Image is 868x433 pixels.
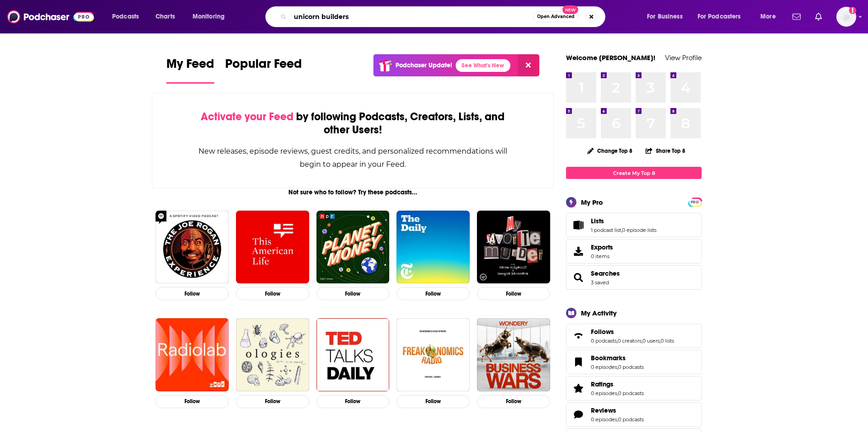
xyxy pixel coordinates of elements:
[156,211,229,284] img: The Joe Rogan Experience
[618,338,642,344] a: 0 creators
[156,10,175,23] span: Charts
[166,56,214,84] a: My Feed
[617,390,618,396] span: ,
[166,56,214,77] span: My Feed
[396,61,452,69] p: Podchaser Update!
[533,11,579,22] button: Open AdvancedNew
[186,9,236,24] button: open menu
[316,211,390,284] img: Planet Money
[591,390,617,396] a: 0 episodes
[641,9,694,24] button: open menu
[156,318,229,391] img: Radiolab
[236,318,309,391] img: Ologies with Alie Ward
[849,7,856,14] svg: Add a profile image
[112,10,139,23] span: Podcasts
[569,219,587,231] a: Lists
[396,395,470,408] button: Follow
[689,198,700,205] a: PRO
[562,5,579,14] span: New
[316,287,390,300] button: Follow
[569,329,587,342] a: Follows
[569,271,587,284] a: Searches
[581,198,603,207] div: My Pro
[152,188,554,196] div: Not sure who to follow? Try these podcasts...
[396,287,470,300] button: Follow
[689,199,700,206] span: PRO
[618,390,644,396] a: 0 podcasts
[566,239,702,264] a: Exports
[591,279,609,286] a: 3 saved
[617,364,618,370] span: ,
[617,338,618,344] span: ,
[316,318,390,391] img: TED Talks Daily
[591,227,621,233] a: 1 podcast list
[591,328,674,336] a: Follows
[566,213,702,237] span: Lists
[569,408,587,421] a: Reviews
[566,265,702,290] span: Searches
[225,56,302,77] span: Popular Feed
[591,380,613,388] span: Ratings
[642,338,642,344] span: ,
[396,318,470,391] img: Freakonomics Radio
[645,142,686,160] button: Share Top 8
[836,7,856,27] span: Logged in as kgolds
[566,53,656,62] a: Welcome [PERSON_NAME]!
[477,287,550,300] button: Follow
[106,9,151,24] button: open menu
[591,217,604,225] span: Lists
[456,59,510,72] a: See What's New
[198,110,508,136] div: by following Podcasts, Creators, Lists, and other Users!
[236,395,309,408] button: Follow
[477,395,550,408] button: Follow
[396,211,470,284] img: The Daily
[836,7,856,27] img: User Profile
[477,211,550,284] img: My Favorite Murder with Karen Kilgariff and Georgia Hardstark
[836,7,856,27] button: Show profile menu
[566,350,702,374] span: Bookmarks
[660,338,660,344] span: ,
[618,416,644,423] a: 0 podcasts
[236,211,309,284] img: This American Life
[591,364,617,370] a: 0 episodes
[591,380,644,388] a: Ratings
[591,253,613,259] span: 0 items
[618,364,644,370] a: 0 podcasts
[591,243,613,251] span: Exports
[647,10,683,23] span: For Business
[621,227,622,233] span: ,
[566,167,702,179] a: Create My Top 8
[537,14,575,19] span: Open Advanced
[581,309,617,317] div: My Activity
[566,324,702,348] span: Follows
[665,53,702,62] a: View Profile
[754,9,787,24] button: open menu
[660,338,674,344] a: 0 lists
[591,217,656,225] a: Lists
[569,245,587,258] span: Exports
[193,10,225,23] span: Monitoring
[225,56,302,84] a: Popular Feed
[811,9,826,24] a: Show notifications dropdown
[642,338,660,344] a: 0 users
[477,318,550,391] img: Business Wars
[591,328,614,336] span: Follows
[569,356,587,368] a: Bookmarks
[698,10,741,23] span: For Podcasters
[591,338,617,344] a: 0 podcasts
[760,10,776,23] span: More
[156,395,229,408] button: Follow
[591,354,644,362] a: Bookmarks
[591,269,620,278] a: Searches
[591,354,626,362] span: Bookmarks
